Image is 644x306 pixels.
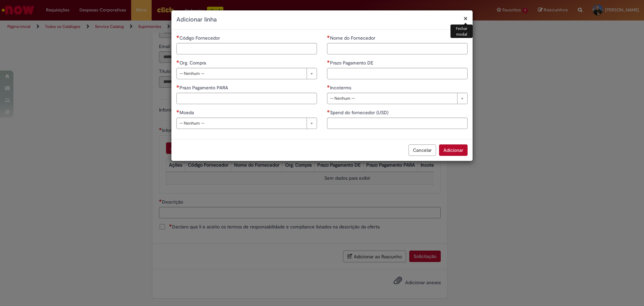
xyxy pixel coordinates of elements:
h2: Adicionar linha [176,15,468,24]
span: Necessários [176,110,179,113]
button: Cancelar [409,144,436,156]
span: Spend do fornecedor (USD) [330,110,390,116]
input: Nome do Fornecedor [327,43,468,54]
span: Necessários [176,85,179,88]
span: Org. Compra [179,60,207,66]
span: Necessários [327,35,330,38]
span: Código Fornecedor [179,35,221,41]
button: Adicionar [439,144,468,156]
input: Spend do fornecedor (USD) [327,118,468,129]
div: Fechar modal [450,25,473,38]
span: -- Nenhum -- [179,118,303,129]
span: -- Nenhum -- [330,93,454,104]
span: Necessários [176,60,179,63]
span: Necessários [327,85,330,88]
input: Prazo Pagamento DE [327,68,468,79]
span: Necessários [327,110,330,113]
span: Necessários [327,60,330,63]
span: Prazo Pagamento PARA [179,85,229,91]
span: -- Nenhum -- [179,68,303,79]
input: Prazo Pagamento PARA [176,93,317,104]
button: Fechar modal [464,15,468,22]
span: Prazo Pagamento DE [330,60,375,66]
span: Incoterms [330,85,353,91]
span: Necessários [176,35,179,38]
span: Nome do Fornecedor [330,35,377,41]
input: Código Fornecedor [176,43,317,54]
span: Moeda [179,110,195,116]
